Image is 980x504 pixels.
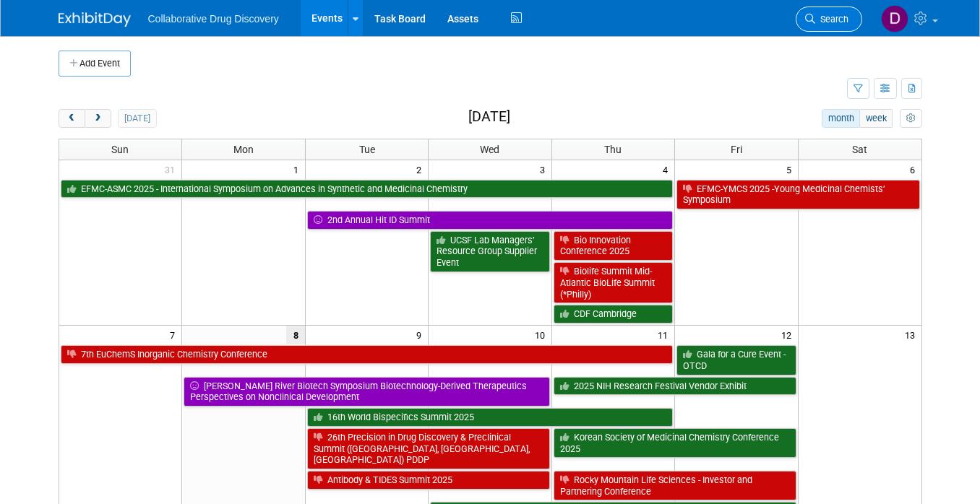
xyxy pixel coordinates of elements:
[111,144,129,155] span: Sun
[59,12,131,27] img: ExhibitDay
[233,144,254,155] span: Mon
[61,345,674,364] a: 7th EuChemS Inorganic Chemistry Conference
[307,211,673,230] a: 2nd Annual Hit ID Summit
[661,160,674,178] span: 4
[430,231,549,272] a: UCSF Lab Managers’ Resource Group Supplier Event
[307,428,550,469] a: 26th Precision in Drug Discovery & Preclinical Summit ([GEOGRAPHIC_DATA], [GEOGRAPHIC_DATA], [GEO...
[731,144,742,155] span: Fri
[859,109,893,128] button: week
[785,160,798,178] span: 5
[533,326,551,344] span: 10
[415,160,428,178] span: 2
[906,114,916,123] i: Personalize Calendar
[468,109,510,125] h2: [DATE]
[148,13,279,25] span: Collaborative Drug Discovery
[184,377,549,407] a: [PERSON_NAME] River Biotech Symposium Biotechnology-Derived Therapeutics Perspectives on Nonclini...
[307,471,550,490] a: Antibody & TIDES Summit 2025
[286,326,305,344] span: 8
[903,326,921,344] span: 13
[554,262,673,303] a: Biolife Summit Mid-Atlantic BioLife Summit (*Philly)
[480,144,499,155] span: Wed
[168,326,181,344] span: 7
[163,160,181,178] span: 31
[908,160,921,178] span: 6
[554,428,796,458] a: Korean Society of Medicinal Chemistry Conference 2025
[656,326,674,344] span: 11
[676,345,796,375] a: Gala for a Cure Event - OTCD
[85,109,111,128] button: next
[900,109,921,128] button: myCustomButton
[415,326,428,344] span: 9
[307,408,673,427] a: 16th World Bispecifics Summit 2025
[554,305,673,323] a: CDF Cambridge
[59,109,85,128] button: prev
[359,144,375,155] span: Tue
[676,180,919,209] a: EFMC-YMCS 2025 -Young Medicinal Chemists’ Symposium
[881,5,908,32] img: Daniel Castro
[815,14,848,25] span: Search
[554,377,796,396] a: 2025 NIH Research Festival Vendor Exhibit
[604,144,622,155] span: Thu
[780,326,798,344] span: 12
[852,144,867,155] span: Sat
[118,109,156,128] button: [DATE]
[822,109,860,128] button: month
[554,231,673,261] a: Bio Innovation Conference 2025
[554,471,796,500] a: Rocky Mountain Life Sciences - Investor and Partnering Conference
[61,180,674,199] a: EFMC-ASMC 2025 - International Symposium on Advances in Synthetic and Medicinal Chemistry
[59,51,131,77] button: Add Event
[796,6,862,32] a: Search
[292,160,305,178] span: 1
[538,160,551,178] span: 3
